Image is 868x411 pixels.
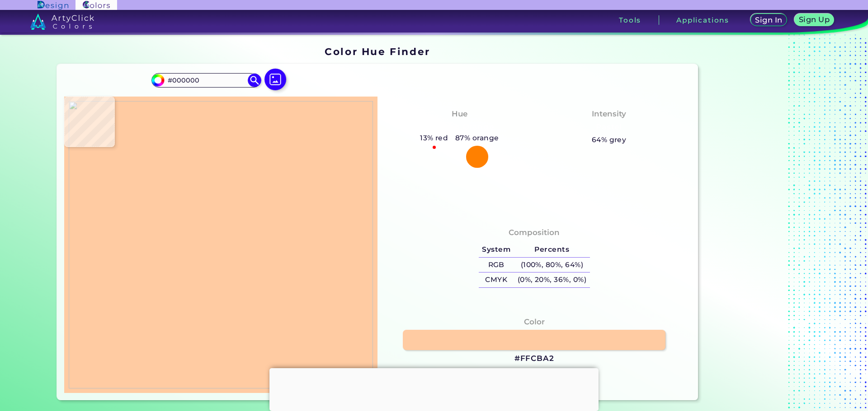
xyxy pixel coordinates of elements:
h3: Reddish Orange [421,122,498,133]
a: Sign Up [794,14,835,27]
img: icon search [248,74,261,87]
h4: Hue [452,107,467,120]
h5: (0%, 20%, 36%, 0%) [514,272,590,287]
h5: RGB [479,258,514,272]
h3: #FFCBA2 [514,353,554,364]
img: logo_artyclick_colors_white.svg [30,14,94,30]
img: 800f535d-dd9c-45e9-94a2-8e29230873a2 [69,101,373,388]
h1: Color Hue Finder [325,45,430,58]
h5: (100%, 80%, 64%) [514,258,590,272]
h5: 87% orange [452,132,502,144]
h5: 64% grey [592,134,627,146]
iframe: Advertisement [702,43,815,404]
iframe: Advertisement [269,368,599,409]
h5: 13% red [416,132,452,144]
h4: Color [524,315,545,328]
h5: Sign In [755,16,783,24]
h5: CMYK [479,272,514,287]
h3: Pastel [592,122,626,133]
input: type color.. [164,74,248,86]
img: ArtyClick Design logo [38,1,68,9]
h3: Applications [676,17,729,23]
img: icon picture [264,69,286,90]
a: Sign In [750,14,788,27]
h4: Composition [509,226,560,239]
h5: System [479,242,514,257]
h4: Intensity [592,107,626,120]
h3: Tools [619,17,641,23]
h5: Sign Up [798,16,830,23]
h5: Percents [514,242,590,257]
